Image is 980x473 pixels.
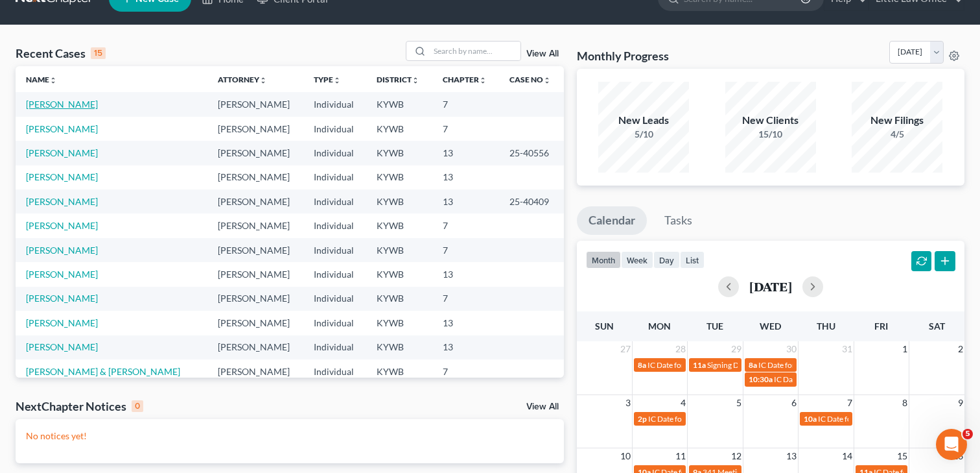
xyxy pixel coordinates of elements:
[790,395,798,411] span: 6
[653,206,704,235] a: Tasks
[91,47,106,59] div: 15
[26,123,98,134] a: [PERSON_NAME]
[26,430,554,443] p: No notices yet!
[303,287,366,311] td: Individual
[679,395,687,411] span: 4
[499,189,563,213] td: 25-40409
[366,117,432,141] td: KYWB
[479,77,487,84] i: unfold_more
[543,77,551,84] i: unfold_more
[852,113,942,128] div: New Filings
[432,141,500,165] td: 13
[621,251,653,269] button: week
[749,374,773,384] span: 10:30a
[366,92,432,116] td: KYWB
[26,341,98,352] a: [PERSON_NAME]
[366,359,432,383] td: KYWB
[16,398,143,414] div: NextChapter Notices
[303,165,366,189] td: Individual
[207,92,303,116] td: [PERSON_NAME]
[735,395,743,411] span: 5
[749,280,792,293] h2: [DATE]
[598,113,689,128] div: New Leads
[366,189,432,213] td: KYWB
[432,189,500,213] td: 13
[648,414,747,424] span: IC Date for [PERSON_NAME]
[303,189,366,213] td: Individual
[638,414,647,424] span: 2p
[693,360,706,370] span: 11a
[509,75,551,84] a: Case Nounfold_more
[207,262,303,286] td: [PERSON_NAME]
[774,374,873,384] span: IC Date for [PERSON_NAME]
[333,77,341,84] i: unfold_more
[818,414,917,424] span: IC Date for [PERSON_NAME]
[896,448,909,464] span: 15
[432,165,500,189] td: 13
[314,75,341,84] a: Typeunfold_more
[430,42,520,60] input: Search by name...
[432,335,500,359] td: 13
[674,448,687,464] span: 11
[648,321,671,332] span: Mon
[804,414,817,424] span: 10a
[207,311,303,335] td: [PERSON_NAME]
[432,213,500,237] td: 7
[674,341,687,357] span: 28
[207,189,303,213] td: [PERSON_NAME]
[901,395,909,411] span: 8
[132,400,143,412] div: 0
[207,238,303,262] td: [PERSON_NAME]
[432,117,500,141] td: 7
[785,448,798,464] span: 13
[577,48,669,64] h3: Monthly Progress
[624,395,632,411] span: 3
[526,402,559,411] a: View All
[598,128,689,141] div: 5/10
[758,360,896,370] span: IC Date for West, [GEOGRAPHIC_DATA]
[26,196,98,207] a: [PERSON_NAME]
[377,75,419,84] a: Districtunfold_more
[785,341,798,357] span: 30
[595,321,614,332] span: Sun
[653,251,680,269] button: day
[817,321,835,332] span: Thu
[366,262,432,286] td: KYWB
[218,75,267,84] a: Attorneyunfold_more
[26,147,98,158] a: [PERSON_NAME]
[366,213,432,237] td: KYWB
[619,341,632,357] span: 27
[412,77,419,84] i: unfold_more
[207,117,303,141] td: [PERSON_NAME]
[26,317,98,328] a: [PERSON_NAME]
[259,77,267,84] i: unfold_more
[725,128,816,141] div: 15/10
[303,311,366,335] td: Individual
[207,165,303,189] td: [PERSON_NAME]
[846,395,854,411] span: 7
[957,341,964,357] span: 2
[207,335,303,359] td: [PERSON_NAME]
[619,448,632,464] span: 10
[366,311,432,335] td: KYWB
[432,287,500,311] td: 7
[432,262,500,286] td: 13
[303,141,366,165] td: Individual
[730,448,743,464] span: 12
[26,293,98,304] a: [PERSON_NAME]
[366,238,432,262] td: KYWB
[929,321,945,332] span: Sat
[16,45,106,61] div: Recent Cases
[26,220,98,231] a: [PERSON_NAME]
[303,359,366,383] td: Individual
[432,311,500,335] td: 13
[303,262,366,286] td: Individual
[749,360,757,370] span: 8a
[432,238,500,262] td: 7
[841,341,854,357] span: 31
[26,99,98,110] a: [PERSON_NAME]
[432,359,500,383] td: 7
[841,448,854,464] span: 14
[303,213,366,237] td: Individual
[647,360,747,370] span: IC Date for [PERSON_NAME]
